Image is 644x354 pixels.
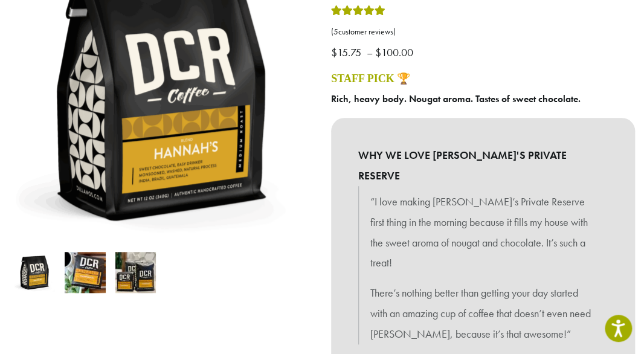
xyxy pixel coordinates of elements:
[331,92,581,105] b: Rich, heavy body. Nougat aroma. Tastes of sweet chocolate.
[333,27,338,37] span: 5
[331,45,364,59] bdi: 15.75
[375,45,416,59] bdi: 100.00
[370,191,596,273] p: “I love making [PERSON_NAME]’s Private Reserve first thing in the morning because it fills my hou...
[331,26,635,38] a: (5customer reviews)
[331,72,410,85] a: STAFF PICK 🏆
[331,45,337,59] span: $
[367,45,373,59] span: –
[358,145,608,186] b: WHY WE LOVE [PERSON_NAME]'S PRIVATE RESERVE
[115,252,156,293] img: Hannah's - Image 3
[370,283,596,344] p: There’s nothing better than getting your day started with an amazing cup of coffee that doesn’t e...
[331,4,385,22] div: Rated 5.00 out of 5
[375,45,381,59] span: $
[65,252,106,293] img: Hannah's - Image 2
[14,252,55,293] img: Hannah's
